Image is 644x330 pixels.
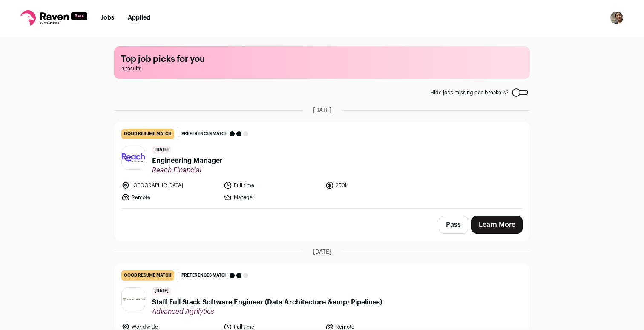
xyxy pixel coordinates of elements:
img: 96347660c63476252a85b1fb2a7192472d8382e29de032b97d46f171e72ea497.jpg [122,146,145,169]
div: good resume match [121,270,174,281]
li: Manager [224,193,321,202]
span: [DATE] [152,146,171,154]
li: 250k [325,181,423,190]
li: Full time [224,181,321,190]
li: Remote [121,193,218,202]
span: Staff Full Stack Software Engineer (Data Architecture &amp; Pipelines) [152,297,382,307]
span: [DATE] [313,248,331,256]
span: [DATE] [152,287,171,295]
span: Preferences match [181,271,228,280]
span: [DATE] [313,106,331,115]
span: 4 results [121,65,523,72]
a: Jobs [101,15,114,21]
li: [GEOGRAPHIC_DATA] [121,181,218,190]
span: Hide jobs missing dealbreakers? [430,89,509,96]
span: Advanced Agrilytics [152,307,382,316]
span: Preferences match [181,130,228,138]
img: 7936916-medium_jpg [610,11,624,25]
button: Open dropdown [610,11,624,25]
a: Learn More [471,216,523,234]
img: c889bdb296e8a752e55a0d7cbb747bcadbcbd33d98da6cb7811e56e997c7d80d.png [122,298,145,301]
div: good resume match [121,129,174,139]
a: Applied [128,15,150,21]
span: Reach Financial [152,166,223,174]
a: good resume match Preferences match [DATE] Engineering Manager Reach Financial [GEOGRAPHIC_DATA] ... [115,122,529,208]
span: Engineering Manager [152,156,223,166]
button: Pass [439,216,468,234]
h1: Top job picks for you [121,53,523,65]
